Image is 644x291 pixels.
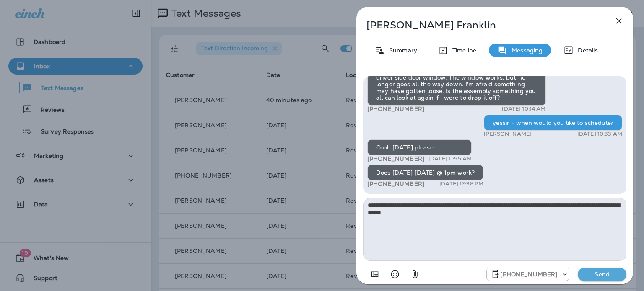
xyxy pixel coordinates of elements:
[448,47,476,54] p: Timeline
[484,131,532,137] p: [PERSON_NAME]
[584,270,620,278] p: Send
[367,155,424,162] span: [PHONE_NUMBER]
[367,165,483,180] div: Does [DATE] [DATE] @ 1pm work?
[500,270,557,278] span: [PHONE_NUMBER]
[366,19,595,31] p: [PERSON_NAME] Franklin
[367,139,472,155] div: Cool. [DATE] please.
[578,268,626,281] button: Send
[367,105,424,113] span: [PHONE_NUMBER]
[577,131,622,137] p: [DATE] 10:33 AM
[484,115,622,131] div: yessir - when would you like to schedule?
[387,266,403,283] button: Select an emoji
[367,63,546,106] div: Hey [PERSON_NAME]. I'm having problems with the driver side door window. The window works, but no...
[487,269,569,279] div: +1 (571) 520-7309
[385,47,417,54] p: Summary
[439,180,483,187] p: [DATE] 12:38 PM
[366,266,383,283] button: Add in a premade template
[502,106,545,112] p: [DATE] 10:14 AM
[574,47,598,54] p: Details
[367,180,424,188] span: [PHONE_NUMBER]
[428,155,472,162] p: [DATE] 11:55 AM
[507,47,543,54] p: Messaging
